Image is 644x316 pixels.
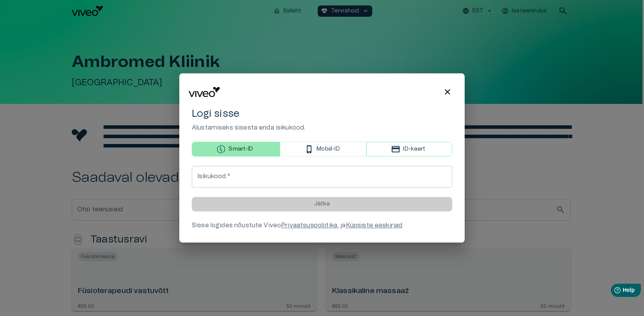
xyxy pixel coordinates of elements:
a: Privaatsuspoliitika [281,223,337,229]
button: ID-kaart [366,142,452,157]
div: Sisse logides nõustute Viveo , ja [192,221,452,230]
p: Alustamiseks sisesta enda isikukood. [192,123,452,133]
span: close [443,87,452,97]
img: Viveo logo [189,87,220,97]
button: Smart-ID [192,142,280,157]
h4: Logi sisse [192,107,452,120]
p: ID-kaart [403,145,425,153]
iframe: Help widget launcher [583,281,644,302]
p: Mobiil-ID [317,145,340,153]
p: Smart-ID [228,145,253,153]
button: Close login modal [440,84,455,100]
button: Mobiil-ID [280,142,366,157]
a: Küpsiste eeskirjad [346,223,403,229]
